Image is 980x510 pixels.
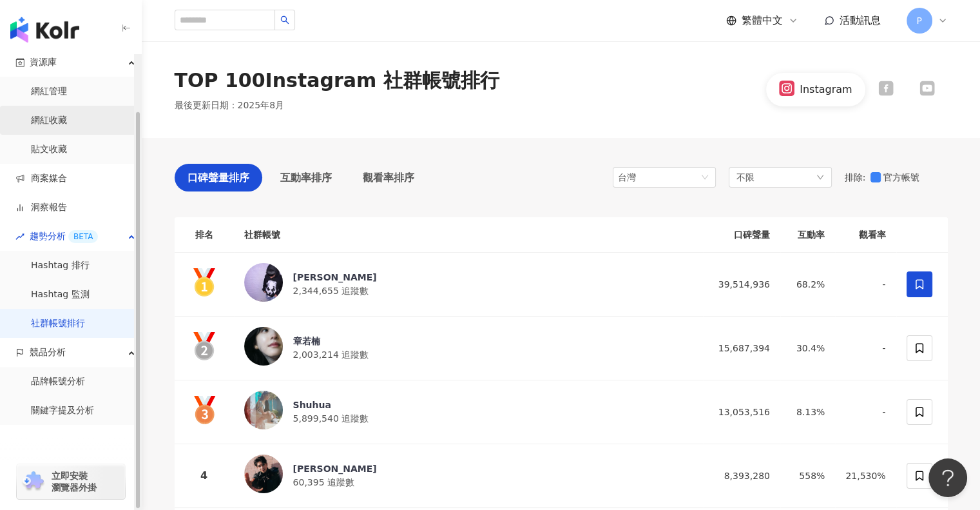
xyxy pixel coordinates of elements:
[31,375,85,388] a: 品牌帳號分析
[175,67,499,94] div: TOP 100 Instagram 社群帳號排行
[363,170,414,186] span: 觀看率排序
[293,286,369,296] span: 2,344,655 追蹤數
[293,271,377,284] div: [PERSON_NAME]
[244,391,693,433] a: KOL AvatarShuhua5,899,540 追蹤數
[244,263,283,302] img: KOL Avatar
[845,172,866,182] span: 排除 :
[835,253,896,317] td: -
[31,259,90,272] a: Hashtag 排行
[175,99,285,112] p: 最後更新日期 ： 2025年8月
[15,201,67,214] a: 洞察報告
[293,335,369,348] div: 章若楠
[840,14,881,26] span: 活動訊息
[30,338,66,367] span: 競品分析
[52,470,97,493] span: 立即安裝 瀏覽器外掛
[280,170,332,186] span: 互動率排序
[185,467,224,484] div: 4
[845,469,885,483] div: 21,530%
[15,232,24,241] span: rise
[713,341,770,355] div: 15,687,394
[791,405,825,419] div: 8.13%
[30,222,98,251] span: 趨勢分析
[293,398,369,411] div: Shuhua
[31,404,94,417] a: 關鍵字提及分析
[916,14,921,28] span: P
[17,464,125,499] a: chrome extension立即安裝 瀏覽器外掛
[187,170,249,186] span: 口碑聲量排序
[244,327,283,366] img: KOL Avatar
[175,217,234,253] th: 排名
[280,15,289,25] span: search
[31,317,85,330] a: 社群帳號排行
[293,462,377,475] div: [PERSON_NAME]
[618,168,660,187] div: 台灣
[31,85,67,98] a: 網紅管理
[30,48,57,77] span: 資源庫
[15,172,67,185] a: 商案媒合
[703,217,780,253] th: 口碑聲量
[244,455,283,493] img: KOL Avatar
[293,477,354,487] span: 60,395 追蹤數
[31,143,67,156] a: 貼文收藏
[881,170,925,184] span: 官方帳號
[244,455,693,497] a: KOL Avatar[PERSON_NAME]60,395 追蹤數
[835,217,896,253] th: 觀看率
[791,277,825,291] div: 68.2%
[800,83,852,97] div: Instagram
[244,263,693,306] a: KOL Avatar[PERSON_NAME]2,344,655 追蹤數
[780,217,835,253] th: 互動率
[835,317,896,380] td: -
[244,391,283,429] img: KOL Avatar
[68,230,98,243] div: BETA
[244,327,693,369] a: KOL Avatar章若楠2,003,214 追蹤數
[791,341,825,355] div: 30.4%
[10,17,79,43] img: logo
[742,14,783,28] span: 繁體中文
[835,380,896,444] td: -
[293,349,369,360] span: 2,003,214 追蹤數
[293,413,369,424] span: 5,899,540 追蹤數
[713,469,770,483] div: 8,393,280
[713,277,770,291] div: 39,514,936
[791,469,825,483] div: 558%
[928,458,967,497] iframe: Help Scout Beacon - Open
[736,170,754,184] span: 不限
[31,288,90,301] a: Hashtag 監測
[31,114,67,127] a: 網紅收藏
[816,173,824,181] span: down
[234,217,703,253] th: 社群帳號
[21,471,46,492] img: chrome extension
[713,405,770,419] div: 13,053,516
